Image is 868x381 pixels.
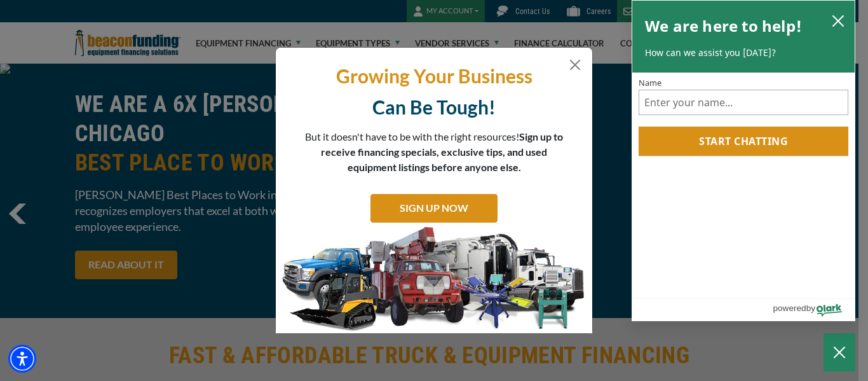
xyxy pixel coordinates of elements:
img: subscribe-modal.jpg [276,226,592,334]
p: How can we assist you [DATE]? [645,46,842,59]
button: Close [567,57,583,73]
span: by [806,300,815,316]
button: Start chatting [639,127,848,156]
a: Powered by Olark [773,299,855,321]
label: Name [639,79,848,87]
a: SIGN UP NOW [370,194,498,223]
h2: We are here to help! [645,13,802,39]
input: Name [639,90,848,115]
button: Close Chatbox [824,333,855,371]
button: close chatbox [828,11,848,29]
div: Accessibility Menu [8,345,36,373]
span: powered [773,300,806,316]
p: Growing Your Business [285,64,583,88]
p: But it doesn't have to be with the right resources! [304,129,564,175]
p: Can Be Tough! [285,95,583,120]
span: Sign up to receive financing specials, exclusive tips, and used equipment listings before anyone ... [321,130,563,173]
